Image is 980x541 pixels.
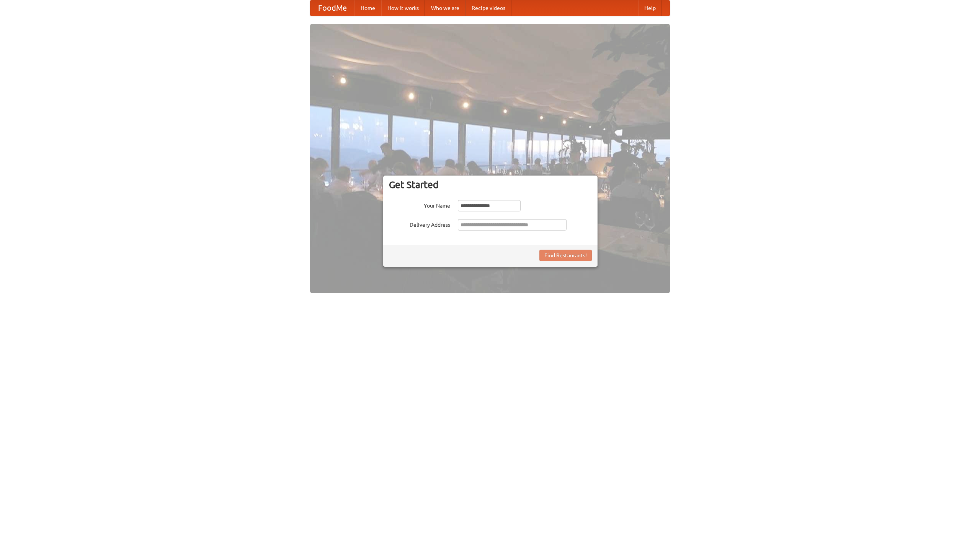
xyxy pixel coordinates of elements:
a: How it works [381,0,425,16]
button: Find Restaurants! [539,250,592,261]
a: FoodMe [310,0,354,16]
label: Your Name [389,200,450,210]
a: Home [354,0,381,16]
a: Who we are [425,0,465,16]
h3: Get Started [389,179,592,190]
a: Help [638,0,662,16]
a: Recipe videos [465,0,511,16]
label: Delivery Address [389,219,450,229]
